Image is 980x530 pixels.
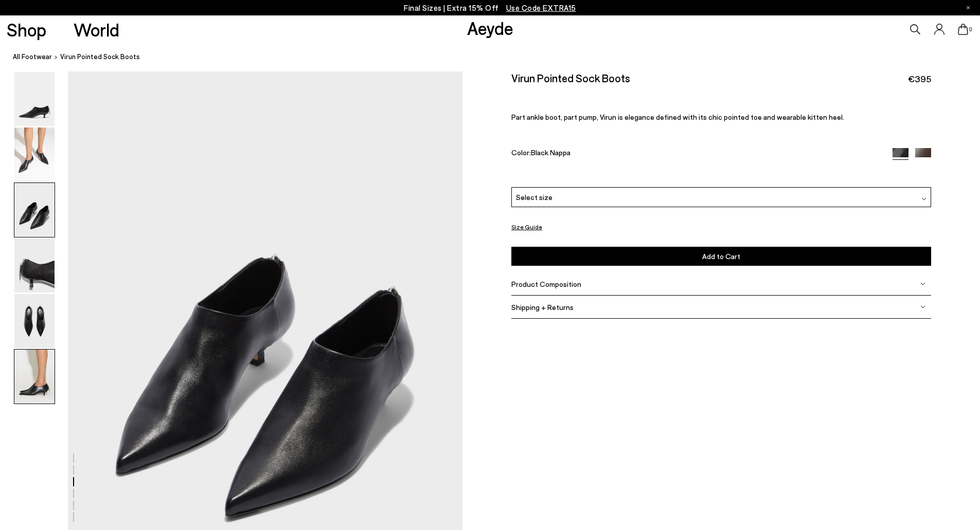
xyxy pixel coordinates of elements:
span: 0 [968,27,973,32]
img: Virun Pointed Sock Boots - Image 6 [14,350,55,404]
nav: breadcrumb [13,43,980,71]
div: Color: [511,148,879,160]
button: Add to Cart [511,247,931,266]
img: svg%3E [920,281,925,286]
img: Virun Pointed Sock Boots - Image 3 [14,183,55,237]
a: Aeyde [467,17,513,39]
h2: Virun Pointed Sock Boots [511,71,630,84]
img: Virun Pointed Sock Boots - Image 2 [14,127,55,181]
p: Final Sizes | Extra 15% Off [404,2,576,14]
span: €395 [908,72,931,85]
a: 0 [958,24,968,35]
span: Shipping + Returns [511,303,574,312]
img: Virun Pointed Sock Boots - Image 1 [14,72,55,126]
span: Black Nappa [531,148,571,157]
span: Navigate to /collections/ss25-final-sizes [506,3,576,12]
span: Select size [516,192,553,203]
a: World [74,21,119,39]
p: Part ankle boot, part pump, Virun is elegance defined with its chic pointed toe and wearable kitt... [511,113,931,121]
span: Virun Pointed Sock Boots [60,51,140,62]
img: Virun Pointed Sock Boots - Image 5 [14,294,55,348]
span: Product Composition [511,280,581,288]
img: svg%3E [920,304,925,309]
button: Size Guide [511,221,542,233]
img: Virun Pointed Sock Boots - Image 4 [14,239,55,293]
img: svg%3E [921,196,926,202]
span: Add to Cart [702,252,740,261]
a: Shop [7,21,46,39]
a: All Footwear [13,51,52,62]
